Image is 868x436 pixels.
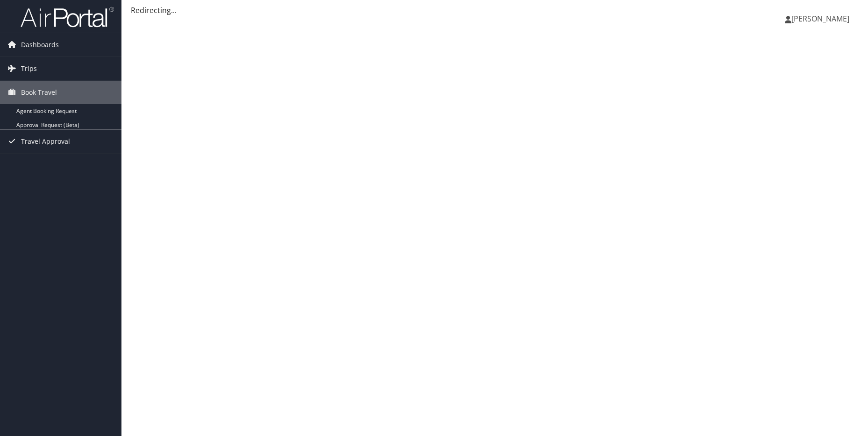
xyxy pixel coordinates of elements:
[21,81,57,104] span: Book Travel
[21,6,114,28] img: airportal-logo.png
[21,57,37,80] span: Trips
[785,5,859,33] a: [PERSON_NAME]
[791,14,849,24] span: [PERSON_NAME]
[21,130,70,153] span: Travel Approval
[21,33,59,56] span: Dashboards
[131,5,859,16] div: Redirecting...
